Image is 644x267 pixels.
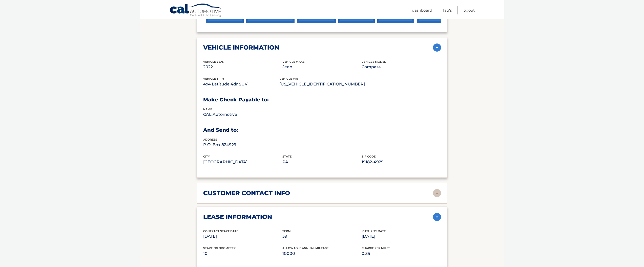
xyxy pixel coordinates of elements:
[282,155,292,158] span: state
[412,6,432,14] a: Dashboard
[282,246,328,250] span: Allowable Annual Mileage
[203,246,236,250] span: Starting Odometer
[282,233,362,240] p: 39
[203,141,282,148] p: P.O. Box 824929
[443,6,452,14] a: FAQ's
[203,81,279,88] p: 4x4 Latitude 4dr SUV
[203,44,279,51] h2: vehicle information
[282,63,362,71] p: Jeep
[463,6,475,14] a: Logout
[362,250,441,257] p: 0.35
[282,60,304,63] span: vehicle make
[282,159,362,166] p: PA
[362,63,441,71] p: Compass
[433,43,441,52] img: accordion-active.svg
[279,77,298,80] span: vehicle vin
[203,107,212,111] span: name
[203,97,441,103] h3: Make Check Payable to:
[203,189,290,197] h2: customer contact info
[203,155,210,158] span: city
[433,213,441,221] img: accordion-active.svg
[170,3,223,18] a: Cal Automotive
[203,127,441,133] h3: And Send to:
[433,189,441,197] img: accordion-rest.svg
[203,60,224,63] span: vehicle Year
[282,250,362,257] p: 10000
[362,155,376,158] span: zip code
[203,77,224,80] span: vehicle trim
[203,229,238,233] span: Contract Start Date
[282,229,291,233] span: Term
[203,111,282,118] p: CAL Automotive
[362,60,386,63] span: vehicle model
[362,159,441,166] p: 19182-4929
[203,233,282,240] p: [DATE]
[203,63,282,71] p: 2022
[203,250,282,257] p: 10
[203,138,217,141] span: address
[203,213,272,221] h2: lease information
[362,246,390,250] span: Charge Per Mile*
[362,229,386,233] span: Maturity Date
[279,81,365,88] p: [US_VEHICLE_IDENTIFICATION_NUMBER]
[362,233,441,240] p: [DATE]
[203,159,282,166] p: [GEOGRAPHIC_DATA]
